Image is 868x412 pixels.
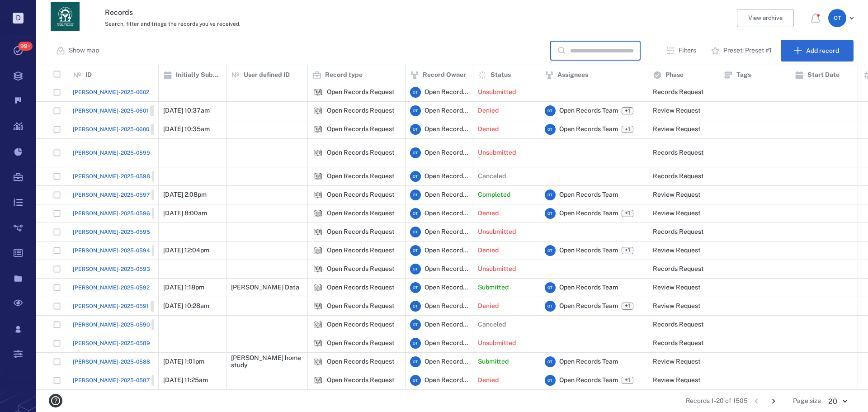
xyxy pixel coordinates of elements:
[73,105,175,116] a: [PERSON_NAME]-2025-0601Closed
[686,397,748,406] span: Records 1-20 of 1505
[85,71,92,80] p: ID
[312,245,323,256] div: Open Records Request
[653,210,701,217] div: Review Request
[559,302,618,311] span: Open Records Team
[163,209,207,218] p: [DATE] 8:00am
[312,245,323,256] img: icon Open Records Request
[327,173,395,180] div: Open Records Request
[478,227,516,237] p: Unsubmitted
[410,375,421,386] div: O T
[653,107,701,114] div: Review Request
[312,282,323,293] div: Open Records Request
[312,282,323,293] img: icon Open Records Request
[327,210,395,217] div: Open Records Request
[623,376,632,384] span: +1
[793,397,821,406] span: Page size
[559,357,618,366] span: Open Records Team
[653,321,704,328] div: Records Request
[73,107,148,115] span: [PERSON_NAME]-2025-0601
[766,394,781,408] button: Go to next page
[653,247,701,254] div: Review Request
[327,377,395,384] div: Open Records Request
[425,125,468,134] span: Open Records Team
[423,71,466,80] p: Record Owner
[153,126,174,133] span: Closed
[327,89,395,95] div: Open Records Request
[327,265,395,272] div: Open Records Request
[20,6,39,14] span: Help
[679,46,696,55] p: Filters
[425,172,468,181] span: Open Records Team
[410,301,421,312] div: O T
[312,147,323,158] img: icon Open Records Request
[163,302,209,311] p: [DATE] 10:28am
[478,283,509,292] p: Submitted
[312,105,323,116] div: Open Records Request
[312,319,323,330] div: Open Records Request
[73,172,150,180] span: [PERSON_NAME]-2025-0598
[312,338,323,349] img: icon Open Records Request
[545,189,556,200] div: O T
[327,284,395,291] div: Open Records Request
[748,394,782,408] nav: pagination navigation
[736,71,751,80] p: Tags
[660,40,703,62] button: Filters
[478,209,499,218] p: Denied
[231,284,299,291] div: [PERSON_NAME] Data
[312,227,323,237] div: Open Records Request
[73,339,150,347] a: [PERSON_NAME]-2025-0589
[545,208,556,219] div: O T
[176,71,222,80] p: Initially Submitted Date
[559,209,618,218] span: Open Records Team
[312,105,323,116] img: icon Open Records Request
[623,209,632,217] span: +1
[559,283,618,292] span: Open Records Team
[312,301,323,312] img: icon Open Records Request
[559,125,618,134] span: Open Records Team
[723,46,772,55] p: Preset: Preset #1
[312,338,323,349] div: Open Records Request
[312,87,323,98] img: icon Open Records Request
[312,147,323,158] div: Open Records Request
[491,71,511,80] p: Status
[478,125,499,134] p: Denied
[653,303,701,309] div: Review Request
[51,2,80,31] img: Georgia Department of Human Services logo
[312,124,323,135] img: icon Open Records Request
[327,107,395,114] div: Open Records Request
[163,190,207,199] p: [DATE] 2:08pm
[73,358,150,366] a: [PERSON_NAME]-2025-0588
[425,148,468,157] span: Open Records Team
[410,124,421,135] div: O T
[73,284,150,292] a: [PERSON_NAME]-2025-0592
[557,71,588,80] p: Assignees
[327,358,395,365] div: Open Records Request
[312,264,323,275] img: icon Open Records Request
[545,356,556,367] div: O T
[73,149,150,157] span: [PERSON_NAME]-2025-0599
[425,209,468,218] span: Open Records Team
[478,106,499,115] p: Denied
[425,339,468,348] span: Open Records Team
[425,227,468,237] span: Open Records Team
[163,376,208,385] p: [DATE] 11:25am
[73,209,150,218] span: [PERSON_NAME]-2025-0596
[73,228,150,236] a: [PERSON_NAME]-2025-0595
[828,9,857,27] button: OT
[478,357,509,366] p: Submitted
[653,173,704,180] div: Records Request
[73,171,177,182] a: [PERSON_NAME]-2025-0598
[623,302,632,310] span: +1
[153,376,175,384] span: Closed
[410,338,421,349] div: O T
[410,264,421,275] div: O T
[781,40,854,62] button: Add record
[478,339,516,348] p: Unsubmitted
[312,264,323,275] div: Open Records Request
[73,246,150,255] span: [PERSON_NAME]-2025-0594
[327,321,395,328] div: Open Records Request
[327,303,395,309] div: Open Records Request
[478,246,499,255] p: Denied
